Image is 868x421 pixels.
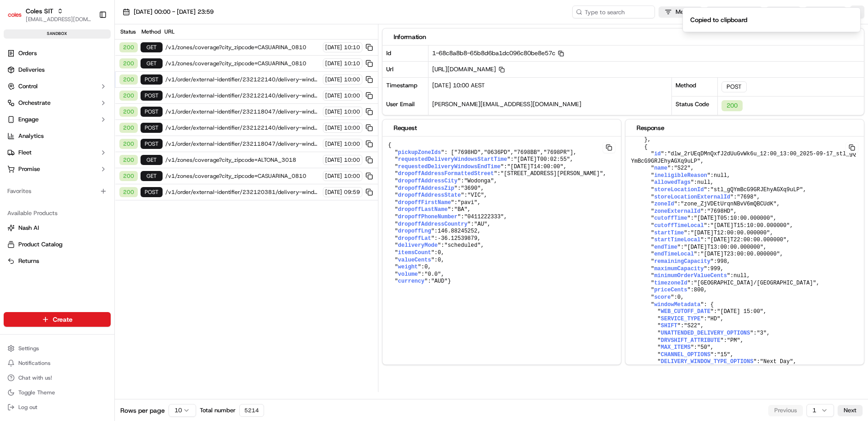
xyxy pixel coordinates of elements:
span: Coles SIT [26,6,53,16]
span: volume [398,271,418,278]
span: [DATE] [325,44,342,51]
span: Create [53,315,73,324]
span: Analytics [18,132,44,140]
span: "0411222333" [464,214,504,220]
span: "15" [717,352,730,358]
span: CHANNEL_OPTIONS [661,352,710,358]
span: "7698" [737,194,756,200]
button: Method [659,6,702,17]
span: score [654,294,671,301]
img: Nash [9,9,28,27]
span: valueCents [398,257,431,263]
span: "S22" [684,323,700,329]
span: "AU" [474,221,487,228]
span: windowMetadata [654,302,700,308]
span: timezoneId [654,280,687,286]
button: Engage [4,112,111,127]
a: 💻API Documentation [74,129,151,146]
span: 999 [710,266,721,272]
span: "Wodonga" [464,178,494,184]
span: 10:00 [344,76,360,83]
span: [DATE] [325,188,342,196]
button: Control [4,79,111,94]
div: POST [141,91,163,101]
span: [DATE] [325,92,342,99]
div: POST [141,107,163,117]
span: Returns [18,257,39,265]
div: 200 [119,58,138,68]
span: "S22" [674,165,691,171]
span: dropoffAddressFormattedStreet [398,171,494,177]
div: Method [672,77,718,96]
span: 146.88245252 [438,228,477,234]
div: 200 [119,42,138,52]
span: Log out [18,404,37,411]
button: Settings [4,342,111,355]
div: 200 [119,187,138,197]
div: 200 [119,74,138,85]
div: Response [637,123,853,132]
span: "stl_gQYmBcG9GRJEhyAGXq9uLP" [710,187,803,193]
span: 10:10 [344,44,360,51]
span: allowedTags [654,179,690,186]
span: zoneExternalId [654,208,700,215]
span: /v1/order/external-identifier/232122140/delivery-window [165,76,320,83]
a: 📗Knowledge Base [6,129,74,146]
span: 10:00 [344,156,360,164]
button: [EMAIL_ADDRESS][DOMAIN_NAME] [26,16,91,23]
span: null [714,172,727,179]
span: MAX_ITEMS [661,344,691,351]
span: "[DATE]T05:10:00.000000" [694,215,773,222]
span: "HD" [707,316,721,322]
div: [DATE] 10:00 AEST [428,78,671,97]
span: "[DATE]T23:00:00.000000" [700,251,780,257]
span: DELIVERY_WINDOW_TYPE_OPTIONS [661,358,754,365]
span: 998 [717,258,727,265]
div: Method [140,28,162,35]
span: /v1/order/external-identifier/232122140/delivery-window [165,92,320,99]
span: storeLocationId [654,187,704,193]
span: 09:59 [344,188,360,196]
div: 5214 [239,404,264,417]
span: 10:00 [344,124,360,131]
span: "[DATE]T22:00:00.000000" [707,237,787,243]
span: [PERSON_NAME][EMAIL_ADDRESS][DOMAIN_NAME] [432,100,581,108]
button: Product Catalog [4,237,111,252]
span: DRVSHIFT_ATTRIBUTE [661,337,721,344]
div: Timestamp [383,78,428,97]
span: "PM" [727,337,740,344]
img: Coles SIT [7,7,22,22]
span: 0 [438,250,441,256]
div: 200 [721,100,743,111]
span: WEB_CUTOFF_DATE [661,308,710,315]
div: Status [118,28,137,35]
div: Start new chat [31,87,151,97]
span: "50" [697,344,710,351]
span: UNATTENDED_DELIVERY_OPTIONS [661,330,750,336]
span: 800 [694,287,704,293]
span: "3" [757,330,767,336]
span: name [654,165,667,171]
span: /v1/zones/coverage?city_zipcode=CASUARINA_0810 [165,172,320,180]
button: Returns [4,254,111,268]
span: [DATE] [325,76,342,83]
div: URL [164,28,374,35]
span: startTime [654,230,684,236]
span: Settings [18,345,39,352]
span: cutoffTimeLocal [654,222,704,229]
span: dropoffLng [398,228,431,234]
div: Status Code [672,96,718,115]
span: "[DATE]T00:02:55" [514,156,570,163]
div: 📗 [9,134,17,141]
span: "dlw_2rUEqDMnQxfJ2dUuGvWk6u_12:00_13:00_2025-09-17_stl_gQYmBcG9GRJEhyAGXq9uLP" [631,151,856,165]
span: "7698BB" [514,149,541,156]
button: Nash AI [4,221,111,235]
button: Log out [4,401,111,414]
span: "scheduled" [444,242,480,249]
span: deliveryMode [398,242,438,249]
span: remainingCapacity [654,258,710,265]
span: dropoffAddressCountry [398,221,468,228]
span: Rows per page [120,406,165,415]
button: Toggle Theme [4,386,111,399]
span: dropoffLastName [398,206,448,213]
